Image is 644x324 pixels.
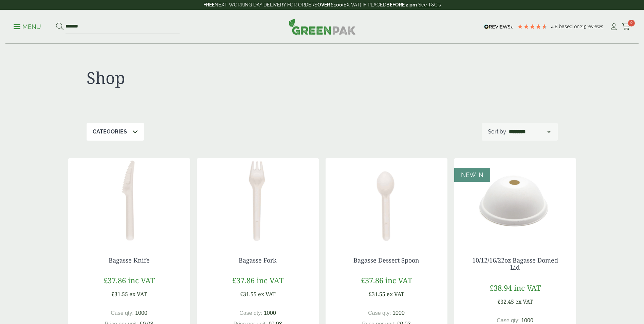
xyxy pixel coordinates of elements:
img: Bagasse Knife [68,158,190,243]
span: Based on [559,24,579,29]
span: £32.45 [497,298,514,305]
a: 0 [622,22,630,32]
span: Case qty: [239,310,262,316]
span: ex VAT [258,290,276,298]
img: REVIEWS.io [484,24,514,29]
span: 0 [628,20,635,26]
span: 1000 [521,318,533,323]
span: £37.86 [361,275,383,285]
span: 1000 [264,310,276,316]
span: 215 [579,24,587,29]
a: 10/12/16/22oz Bagasse Domed Lid [472,256,558,272]
span: £31.55 [111,290,128,298]
i: My Account [609,23,618,30]
div: 4.79 Stars [517,23,548,30]
img: GreenPak Supplies [289,18,356,35]
a: See T&C's [418,2,441,7]
strong: OVER £100 [317,2,342,7]
span: ex VAT [387,290,404,298]
p: Menu [14,23,41,31]
p: Sort by [488,128,506,136]
h1: Shop [87,68,322,88]
span: £37.86 [232,275,255,285]
img: Bagasse Fork [197,158,319,243]
span: 1000 [135,310,147,316]
span: inc VAT [514,283,541,293]
span: Case qty: [497,318,520,323]
span: inc VAT [385,275,412,285]
select: Shop order [508,128,552,136]
span: ex VAT [515,298,533,305]
img: Bagasse Spoon [326,158,447,243]
span: £31.55 [240,290,257,298]
i: Cart [622,23,630,30]
a: Bagasse Knife [109,256,150,264]
span: £38.94 [490,283,512,293]
img: 5330024 Bagasse Domed Lid fits 12 16 22oz cups [454,158,576,243]
strong: BEFORE 2 pm [386,2,417,7]
span: reviews [587,24,603,29]
span: £31.55 [369,290,385,298]
strong: FREE [203,2,215,7]
span: ex VAT [129,290,147,298]
span: Case qty: [368,310,391,316]
span: £37.86 [104,275,126,285]
span: 4.8 [551,24,559,29]
span: NEW IN [461,171,483,178]
a: Bagasse Dessert Spoon [353,256,419,264]
span: 1000 [392,310,405,316]
a: Menu [14,23,41,30]
a: Bagasse Fork [239,256,277,264]
span: Case qty: [111,310,134,316]
p: Categories [93,128,127,136]
span: inc VAT [257,275,283,285]
span: inc VAT [128,275,155,285]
